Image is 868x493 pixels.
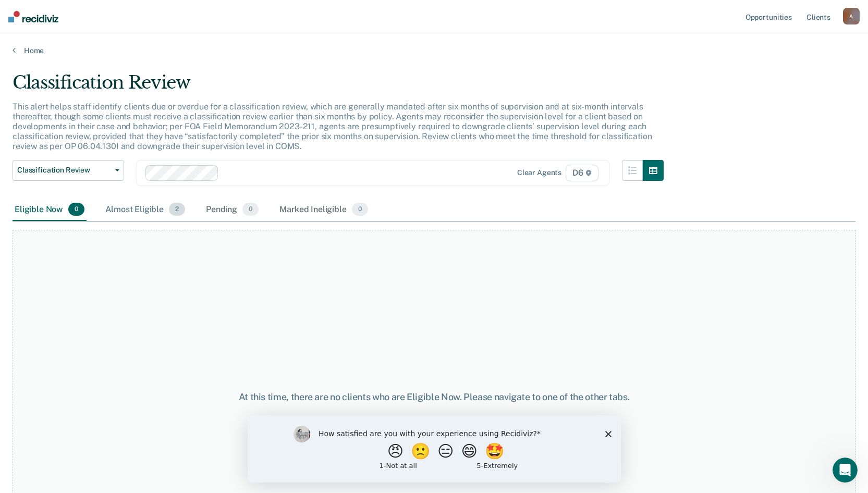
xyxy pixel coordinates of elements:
div: Pending0 [204,199,261,221]
div: Classification Review [13,72,664,102]
span: D6 [566,165,598,181]
button: Classification Review [13,160,124,181]
iframe: Intercom live chat [833,458,858,483]
span: 0 [242,203,259,216]
div: Clear agents [517,168,561,177]
div: At this time, there are no clients who are Eligible Now. Please navigate to one of the other tabs. [224,391,645,403]
button: A [843,8,860,24]
div: Almost Eligible2 [103,199,187,221]
span: 0 [352,203,368,216]
span: 0 [68,203,84,216]
span: Classification Review [17,166,111,175]
div: Marked Ineligible0 [277,199,370,221]
iframe: Survey by Kim from Recidiviz [248,415,621,483]
a: Home [13,46,855,55]
div: Eligible Now0 [13,199,87,221]
p: This alert helps staff identify clients due or overdue for a classification review, which are gen... [13,102,652,152]
span: 2 [169,203,185,216]
img: Recidiviz [8,11,58,22]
